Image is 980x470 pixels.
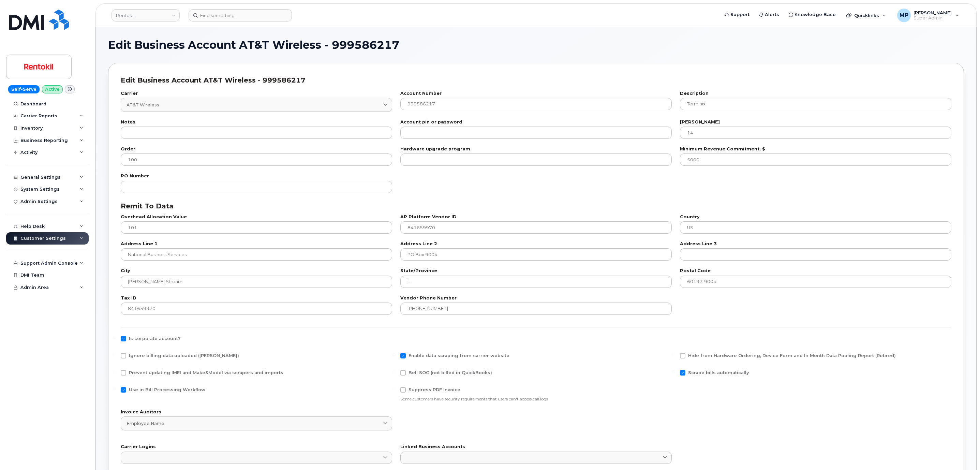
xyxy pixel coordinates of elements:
[121,215,392,219] label: Overhead Allocation Value
[121,91,392,96] label: Carrier
[392,387,396,391] input: Suppress PDF Invoice
[400,215,672,219] label: AP Platform Vendor ID
[108,40,399,50] span: Edit Business Account AT&T Wireless - 999586217
[680,269,951,273] label: Postal Code
[121,174,392,178] label: PO Number
[121,410,392,414] label: Invoice Auditors
[680,242,951,246] label: Address Line 3
[127,102,159,108] span: AT&T Wireless
[129,387,205,392] span: Use in Bill Processing Workflow
[688,370,749,375] span: Scrape bills automatically
[121,445,392,449] label: Carrier Logins
[121,269,392,273] label: City
[680,153,951,166] input: 5000
[400,120,672,124] label: Account pin or password
[400,396,951,402] p: Some customers have security requirements that users can't access call logs
[400,91,672,96] label: Account Number
[121,296,392,300] label: Tax ID
[129,370,283,375] span: Prevent updating IMEI and Make&Model via scrapers and imports
[121,416,392,430] a: Employee name
[680,91,951,96] label: Description
[409,353,509,358] span: Enable data scraping from carrier website
[113,370,116,373] input: Prevent updating IMEI and Make&Model via scrapers and imports
[113,336,116,339] input: Is corporate account?
[129,353,239,358] span: Ignore billing data uploaded ([PERSON_NAME])
[672,353,675,356] input: Hide from Hardware Ordering, Device Form and In Month Data Pooling Report (Retired)
[113,387,116,391] input: Use in Bill Processing Workflow
[121,120,392,124] label: Notes
[121,242,392,246] label: Address Line 1
[400,147,672,151] label: Hardware upgrade program
[400,296,672,300] label: Vendor Phone Number
[129,336,181,341] span: Is corporate account?
[392,370,396,373] input: Bell SOC (not billed in QuickBooks)
[680,147,951,151] label: Minimum Revenue Commitment, $
[121,201,951,211] div: Remit To Data
[409,387,460,392] span: Suppress PDF Invoice
[113,353,116,356] input: Ignore billing data uploaded ([PERSON_NAME])
[400,269,672,273] label: State/Province
[688,353,896,358] span: Hide from Hardware Ordering, Device Form and In Month Data Pooling Report (Retired)
[121,147,392,151] label: Order
[680,215,951,219] label: Country
[121,75,951,85] div: Edit Business Account AT&T Wireless - 999586217
[400,445,672,449] label: Linked Business Accounts
[409,370,492,375] span: Bell SOC (not billed in QuickBooks)
[680,120,951,124] label: [PERSON_NAME]
[127,420,164,427] span: Employee name
[121,98,392,112] a: AT&T Wireless
[400,242,672,246] label: Address Line 2
[672,370,675,373] input: Scrape bills automatically
[392,353,396,356] input: Enable data scraping from carrier website
[950,440,975,465] iframe: Messenger Launcher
